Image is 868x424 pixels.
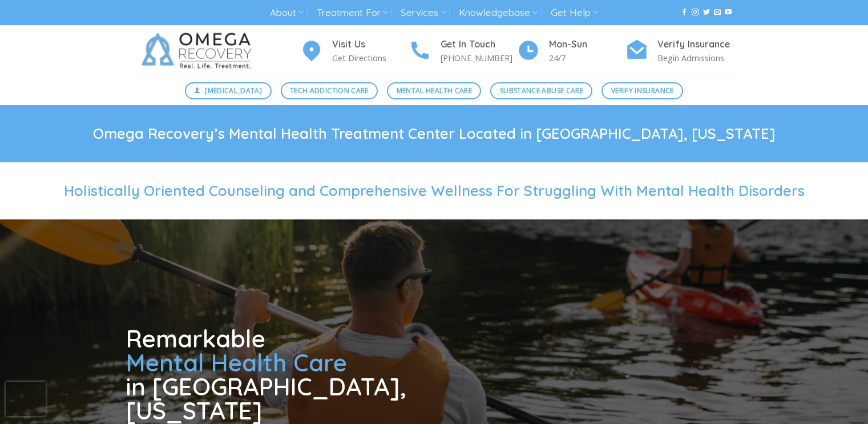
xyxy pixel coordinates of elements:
a: Verify Insurance [601,82,683,99]
a: Follow on Twitter [703,9,710,17]
a: Follow on Instagram [692,9,699,17]
a: Knowledgebase [459,2,538,23]
p: Begin Admissions [657,51,734,65]
span: [MEDICAL_DATA] [205,85,262,96]
span: Mental Health Care [397,85,472,96]
a: Services [401,2,446,23]
a: Follow on Facebook [681,9,688,17]
img: Omega Recovery [135,25,263,77]
span: Verify Insurance [611,85,674,96]
a: [MEDICAL_DATA] [185,82,272,99]
h4: Verify Insurance [657,37,734,52]
p: [PHONE_NUMBER] [441,51,517,65]
p: 24/7 [549,51,625,65]
span: Tech Addiction Care [290,85,369,96]
iframe: reCAPTCHA [6,382,46,416]
a: Treatment For [317,2,388,23]
a: Substance Abuse Care [490,82,592,99]
a: Get Help [551,2,598,23]
a: Get In Touch [PHONE_NUMBER] [409,37,517,65]
span: Holistically Oriented Counseling and Comprehensive Wellness For Struggling With Mental Health Dis... [64,182,805,199]
a: Follow on YouTube [725,9,732,17]
h1: Remarkable in [GEOGRAPHIC_DATA], [US_STATE] [126,327,465,423]
a: About [270,2,304,23]
a: Verify Insurance Begin Admissions [625,37,734,65]
a: Tech Addiction Care [281,82,378,99]
a: Mental Health Care [387,82,481,99]
h4: Get In Touch [441,37,517,52]
span: Substance Abuse Care [500,85,583,96]
span: Mental Health Care [126,347,347,378]
a: Visit Us Get Directions [300,37,409,65]
h4: Mon-Sun [549,37,625,52]
p: Get Directions [332,51,409,65]
h4: Visit Us [332,37,409,52]
a: Send us an email [714,9,721,17]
